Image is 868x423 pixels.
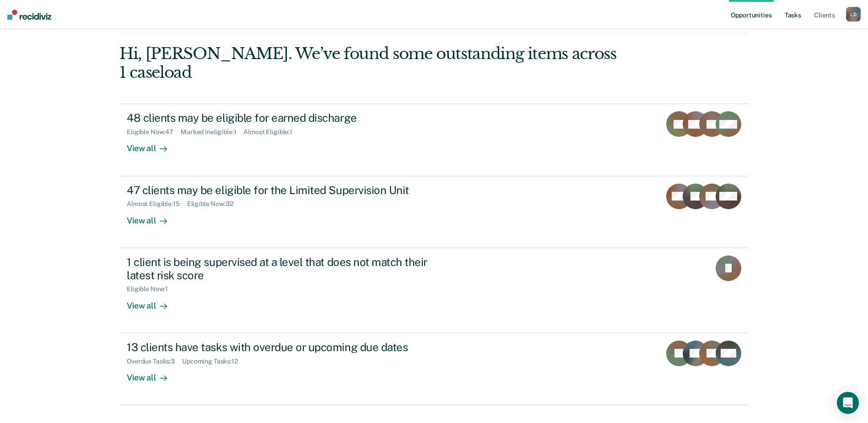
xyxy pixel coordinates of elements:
div: L D [846,7,861,22]
div: 47 clients may be eligible for the Limited Supervision Unit [127,184,448,197]
div: Hi, [PERSON_NAME]. We’ve found some outstanding items across 1 caseload [119,44,623,82]
a: 47 clients may be eligible for the Limited Supervision UnitAlmost Eligible:15Eligible Now:32View all [119,176,749,248]
div: 1 client is being supervised at a level that does not match their latest risk score [127,255,448,282]
div: View all [127,208,178,226]
div: Eligible Now : 1 [127,285,175,293]
div: Eligible Now : 47 [127,128,181,136]
button: LD [846,7,861,22]
div: View all [127,293,178,311]
div: Marked Ineligible : 1 [181,128,243,136]
div: Overdue Tasks : 3 [127,358,182,365]
a: 1 client is being supervised at a level that does not match their latest risk scoreEligible Now:1... [119,248,749,333]
a: 13 clients have tasks with overdue or upcoming due datesOverdue Tasks:3Upcoming Tasks:12View all [119,333,749,405]
div: Open Intercom Messenger [837,392,859,414]
div: Upcoming Tasks : 12 [182,358,245,365]
div: Eligible Now : 32 [187,200,241,208]
div: 13 clients have tasks with overdue or upcoming due dates [127,341,448,354]
div: Almost Eligible : 15 [127,200,187,208]
img: Recidiviz [7,10,51,20]
div: 48 clients may be eligible for earned discharge [127,111,448,125]
a: 48 clients may be eligible for earned dischargeEligible Now:47Marked Ineligible:1Almost Eligible:... [119,103,749,176]
div: View all [127,136,178,154]
div: View all [127,365,178,383]
div: Almost Eligible : 1 [243,128,300,136]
